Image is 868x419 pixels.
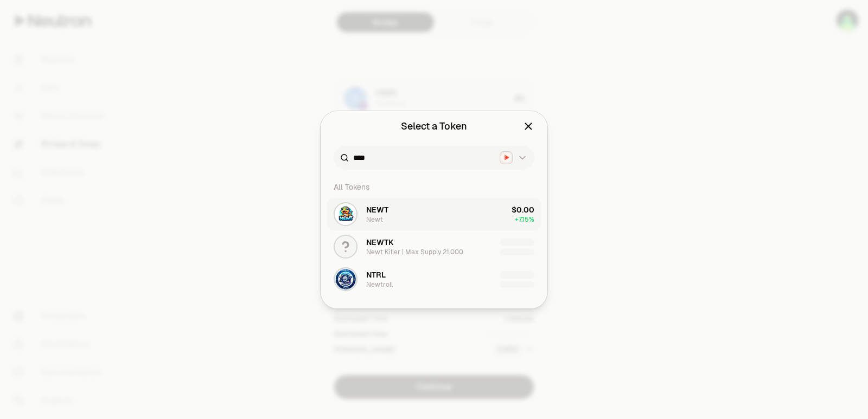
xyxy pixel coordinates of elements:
[522,119,534,134] button: Close
[335,203,356,225] img: NEWT Logo
[401,119,467,134] div: Select a Token
[327,198,541,230] button: NEWT LogoNEWTNewt$0.00+7.15%
[327,230,541,263] button: NEWTK LogoNEWTKNewt Killer | Max Supply 21.000
[366,215,383,224] div: Newt
[500,151,528,164] button: Neutron LogoNeutron Logo
[366,237,393,248] span: NEWTK
[366,280,393,289] div: Newtroll
[335,268,356,290] img: NTRL Logo
[366,248,463,256] div: Newt Killer | Max Supply 21.000
[512,204,534,215] div: $0.00
[327,263,541,295] button: NTRL LogoNTRLNewtroll
[327,176,541,198] div: All Tokens
[515,215,534,224] span: + 7.15%
[366,204,388,215] span: NEWT
[366,269,386,280] span: NTRL
[501,152,512,163] img: Neutron Logo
